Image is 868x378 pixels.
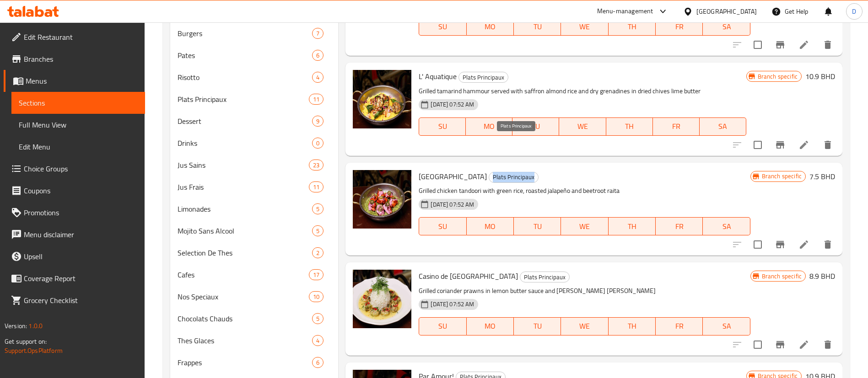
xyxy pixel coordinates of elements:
span: Chocolats Chauds [178,313,312,324]
button: TU [514,317,561,335]
span: Menu disclaimer [24,229,138,240]
div: Risotto [178,72,312,83]
span: Coupons [24,185,138,196]
span: 17 [309,271,323,279]
div: Plats Principaux11 [170,88,338,110]
div: items [312,138,323,149]
span: 4 [313,73,323,82]
button: delete [817,34,839,56]
div: Plats Principaux [520,272,570,282]
div: Plats Principaux [458,72,508,83]
span: SA [703,120,743,133]
a: Menu disclaimer [4,224,145,245]
p: Grilled chicken tandoori with green rice, roasted jalapeño and beetroot raita [419,185,750,197]
span: Edit Menu [19,141,138,152]
span: Promotions [24,207,138,218]
span: FR [659,20,699,33]
span: Jus Frais [178,181,309,192]
span: 5 [313,205,323,213]
div: Plats Principaux [178,94,309,105]
span: 6 [313,51,323,60]
button: SU [419,217,466,235]
button: WE [561,217,608,235]
button: MO [467,217,514,235]
button: delete [817,334,839,356]
span: 7 [313,29,323,38]
span: Mojito Sans Alcool [178,225,312,236]
span: SU [423,120,462,133]
span: [GEOGRAPHIC_DATA] [419,170,487,183]
div: Selection De Thes2 [170,242,338,264]
span: TH [612,220,652,233]
span: 5 [313,314,323,323]
span: [DATE] 07:52 AM [427,300,478,309]
span: Branch specific [758,172,805,181]
a: Edit Menu [11,136,145,158]
div: items [312,28,323,39]
a: Menus [4,70,145,92]
div: Limonades5 [170,198,338,220]
span: 5 [313,227,323,235]
a: Edit menu item [798,139,809,150]
div: Drinks0 [170,132,338,154]
span: Dessert [178,116,312,127]
a: Grocery Checklist [4,289,145,311]
a: Choice Groups [4,158,145,180]
span: Select to update [748,335,767,354]
span: Burgers [178,28,312,39]
div: Jus Sains23 [170,154,338,176]
a: Branches [4,48,145,70]
span: SU [423,220,463,233]
span: 11 [309,183,323,192]
a: Support.OpsPlatform [5,345,63,357]
button: FR [653,117,700,136]
button: TH [609,217,656,235]
div: Jus Sains [178,160,309,170]
span: Select to update [748,35,767,54]
span: Choice Groups [24,163,138,174]
div: items [312,225,323,236]
img: Casino de Paris [353,270,411,328]
div: Jus Frais11 [170,176,338,198]
span: 9 [313,117,323,126]
button: Branch-specific-item [769,234,791,256]
button: Branch-specific-item [769,134,791,156]
a: Edit menu item [798,339,809,350]
p: Grilled coriander prawns in lemon butter sauce and [PERSON_NAME] [PERSON_NAME] [419,285,750,297]
div: items [309,291,323,302]
button: Branch-specific-item [769,334,791,356]
span: 0 [313,139,323,148]
button: FR [656,217,703,235]
button: TU [514,17,561,36]
button: Branch-specific-item [769,34,791,56]
span: FR [659,220,699,233]
span: Branch specific [758,272,805,281]
span: TU [518,220,557,233]
span: Plats Principaux [489,172,538,182]
span: Coverage Report [24,273,138,284]
div: items [312,203,323,214]
div: Thes Glaces [178,335,312,346]
span: [DATE] 07:52 AM [427,100,478,109]
span: Limonades [178,203,312,214]
span: Plats Principaux [459,72,508,83]
div: Cafes17 [170,264,338,286]
img: Théâtre de Montmartre [353,170,411,229]
a: Edit menu item [798,39,809,50]
button: SA [700,117,746,136]
span: 4 [313,336,323,345]
span: Casino de [GEOGRAPHIC_DATA] [419,269,518,283]
span: SA [706,319,746,333]
div: items [309,269,323,280]
span: 10 [309,293,323,301]
span: Edit Restaurant [24,32,138,43]
button: WE [561,17,608,36]
div: items [312,72,323,83]
button: TU [514,217,561,235]
span: Frappes [178,357,312,368]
